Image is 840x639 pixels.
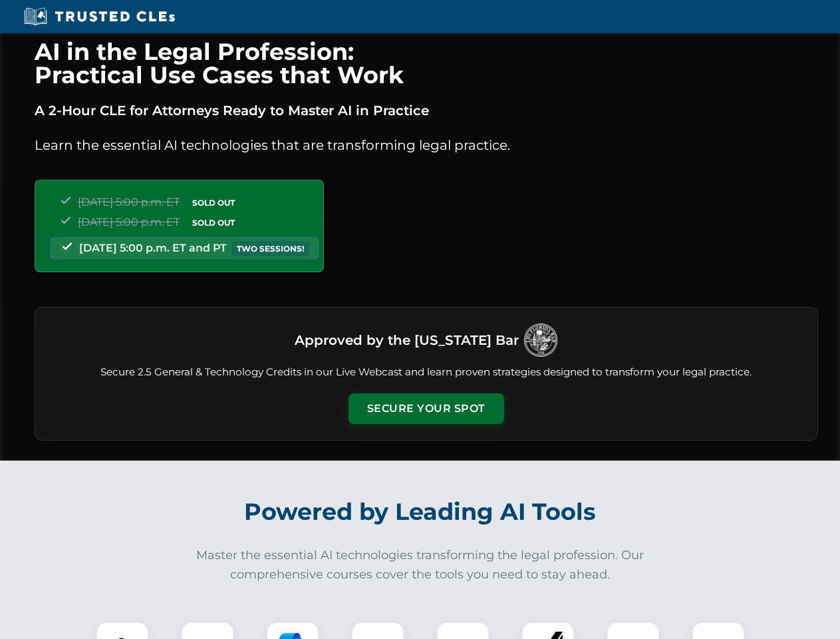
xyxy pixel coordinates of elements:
h2: Powered by Leading AI Tools [52,489,789,535]
img: Logo [524,323,557,357]
button: Secure Your Spot [349,393,504,424]
p: Secure 2.5 General & Technology Credits in our Live Webcast and learn proven strategies designed ... [51,365,801,380]
h3: Approved by the [US_STATE] Bar [295,328,519,352]
img: Trusted CLEs [20,7,179,27]
span: SOLD OUT [188,196,239,210]
span: [DATE] 5:00 p.m. ET [78,196,180,208]
p: Master the essential AI technologies transforming the legal profession. Our comprehensive courses... [188,546,653,584]
span: SOLD OUT [188,216,239,230]
p: A 2-Hour CLE for Attorneys Ready to Master AI in Practice [35,100,818,121]
span: [DATE] 5:00 p.m. ET [78,216,180,228]
h1: AI in the Legal Profession: Practical Use Cases that Work [35,40,818,87]
p: Learn the essential AI technologies that are transforming legal practice. [35,134,818,156]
